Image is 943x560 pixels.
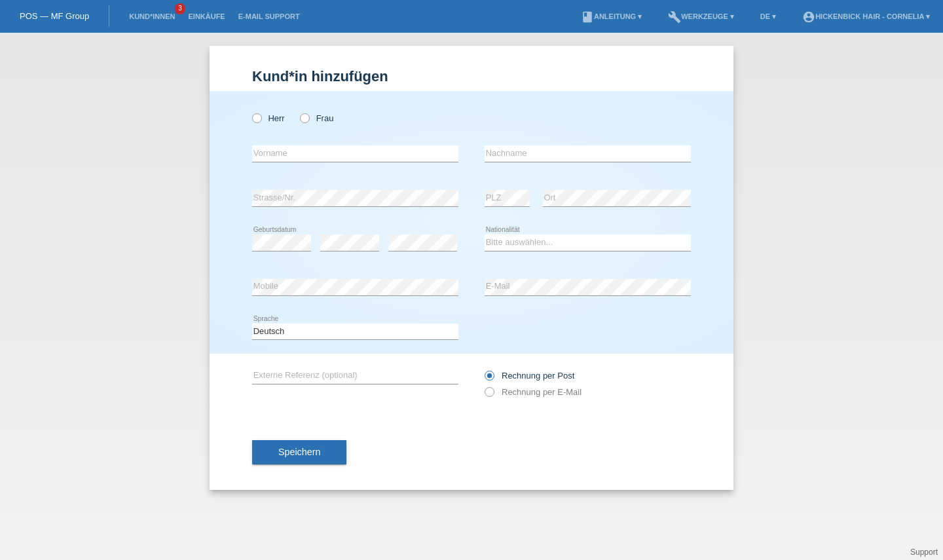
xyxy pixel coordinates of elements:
[485,387,493,403] input: Rechnung per E-Mail
[754,12,783,20] a: DE ▾
[300,113,308,122] input: Frau
[802,10,815,24] i: account_circle
[581,10,594,24] i: book
[796,12,936,20] a: account_circleHickenbick Hair - Cornelia ▾
[910,548,938,557] a: Support
[181,12,231,20] a: Einkäufe
[485,371,493,387] input: Rechnung per Post
[574,12,648,20] a: bookAnleitung ▾
[661,12,741,20] a: buildWerkzeuge ▾
[252,440,346,465] button: Speichern
[20,11,89,21] a: POS — MF Group
[232,12,306,20] a: E-Mail Support
[485,371,574,381] label: Rechnung per Post
[252,113,285,123] label: Herr
[252,113,261,122] input: Herr
[668,10,681,24] i: build
[300,113,333,123] label: Frau
[485,387,582,397] label: Rechnung per E-Mail
[175,3,185,14] span: 3
[278,447,320,457] span: Speichern
[122,12,181,20] a: Kund*innen
[252,68,691,84] h1: Kund*in hinzufügen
